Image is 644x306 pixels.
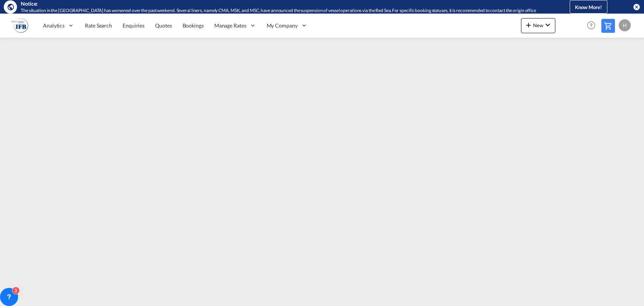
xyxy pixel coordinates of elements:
[261,13,313,38] div: My Company
[80,13,117,38] a: Rate Search
[11,17,28,34] img: b628ab10256c11eeb52753acbc15d091.png
[214,22,246,29] span: Manage Rates
[183,22,204,29] span: Bookings
[585,19,598,32] span: Help
[585,19,601,32] div: Help
[21,8,545,14] div: The situation in the Red Sea has worsened over the past weekend. Several liners, namely CMA, MSK,...
[521,18,555,33] button: icon-plus 400-fgNewicon-chevron-down
[117,13,150,38] a: Enquiries
[38,13,80,38] div: Analytics
[43,22,65,29] span: Analytics
[633,3,640,11] button: icon-close-circle
[7,3,14,11] md-icon: icon-earth
[575,4,602,10] span: Know More!
[619,19,631,31] div: H
[209,13,261,38] div: Manage Rates
[85,22,112,29] span: Rate Search
[524,20,533,29] md-icon: icon-plus 400-fg
[150,13,177,38] a: Quotes
[155,22,172,29] span: Quotes
[543,20,552,29] md-icon: icon-chevron-down
[524,22,552,28] span: New
[123,22,144,29] span: Enquiries
[177,13,209,38] a: Bookings
[267,22,298,29] span: My Company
